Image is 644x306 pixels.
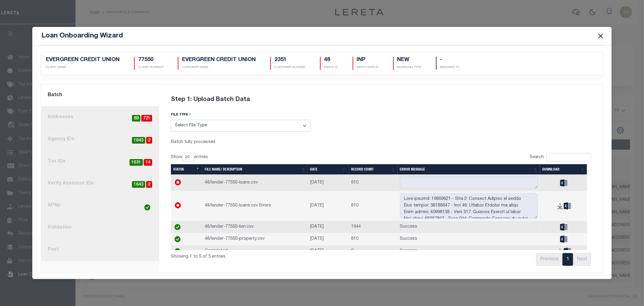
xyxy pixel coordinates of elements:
[540,164,587,174] th: Download: activate to sort column ascending
[324,57,338,63] h5: 48
[349,191,398,221] td: 810
[132,137,145,144] span: 1643
[41,129,159,151] a: Agency IDs21643
[41,84,159,106] a: Batch
[440,65,460,70] p: Assigned To
[349,245,398,257] td: 0
[138,65,163,70] p: CLIENT NUMBER
[274,65,306,70] p: CUSTOMER NUMBER
[41,173,159,195] a: Verify Assessor IDs21643
[171,112,191,118] label: file type
[182,65,256,70] p: CUSTOMER NAME
[349,221,398,233] td: 1644
[202,221,308,233] td: 48/lender-77550-lien.csv
[202,191,308,221] td: 48/lender-77550-loans.csv Errors
[202,174,308,191] td: 48/lender-77550-loans.csv
[400,194,538,219] textarea: Lore ipsumd: 19869621 - Sita 2: Consect Adipisc el seddo Eius tempor: 38188647 - Inci 46: Utlabor...
[546,153,591,162] input: Search:
[141,115,152,122] span: 721
[349,233,398,245] td: 810
[175,236,181,242] img: check-icon-green.svg
[324,65,338,70] p: BATCH ID
[171,153,208,162] label: Show entries
[41,151,159,173] a: Tax IDs141631
[440,57,460,63] h5: -
[397,65,421,70] p: Boarding Type
[171,88,591,112] div: Step 1: Upload Batch Data
[175,224,181,230] img: check-icon-green.svg
[562,253,573,266] a: 1
[41,217,159,239] a: Validation
[398,233,540,245] td: Success
[171,164,202,174] th: Status: activate to sort column descending
[46,65,120,70] p: CLIENT NAME
[202,245,308,257] td: Completed
[182,153,194,162] select: Showentries
[41,32,123,40] h5: Loan Onboarding Wizard
[597,32,604,40] button: Close
[349,174,398,191] td: 810
[530,153,591,162] label: Search:
[357,57,379,63] h5: INP
[171,250,341,260] div: Showing 1 to 5 of 5 entries
[175,248,181,254] img: check-icon-green.svg
[308,221,348,233] td: [DATE]
[202,233,308,245] td: 48/lender-77550-property.csv
[146,137,152,144] span: 2
[144,159,152,166] span: 14
[171,139,311,146] div: Batch fully processed
[398,221,540,233] td: Success
[398,164,540,174] th: Error Message: activate to sort column ascending
[144,204,150,210] img: check-icon-green.svg
[41,195,159,217] a: APNs
[132,181,145,188] span: 1643
[357,65,379,70] p: BATCH STATUS
[132,115,140,122] span: 89
[182,57,256,63] h5: EVERGREEN CREDIT UNION
[130,159,143,166] span: 1631
[308,245,348,257] td: [DATE]
[138,57,163,63] h5: 77550
[308,174,348,191] td: [DATE]
[308,191,348,221] td: [DATE]
[274,57,306,63] h5: 2351
[397,57,421,63] h5: NEW
[41,239,159,261] a: Post
[349,164,398,174] th: Record Count: activate to sort column ascending
[146,181,152,188] span: 2
[46,57,120,63] h5: EVERGREEN CREDIT UNION
[398,245,540,257] td: Success
[202,164,308,174] th: File Name/ Description: activate to sort column ascending
[308,233,348,245] td: [DATE]
[308,164,348,174] th: Date: activate to sort column ascending
[41,106,159,129] a: Addresses72189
